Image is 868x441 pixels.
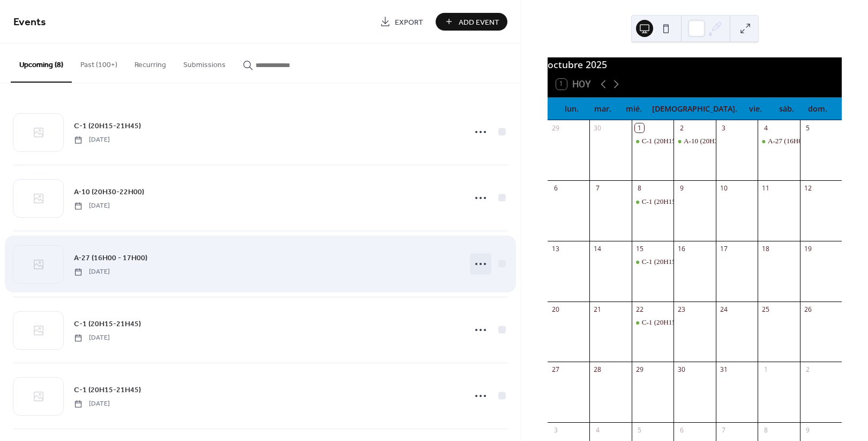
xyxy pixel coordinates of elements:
div: 2 [803,365,812,374]
div: 6 [551,184,560,193]
div: 2 [677,123,686,133]
a: A-10 (20H30-22H00) [74,186,144,198]
div: 10 [719,184,728,193]
div: 29 [551,123,560,133]
div: 4 [761,123,770,133]
a: C-1 (20H15-21H45) [74,384,141,396]
div: vie. [740,98,771,120]
div: dom. [802,98,833,120]
div: 1 [761,365,770,374]
div: 16 [677,245,686,254]
div: C-1 (20H15-21H45) [632,257,674,267]
div: 7 [719,425,728,435]
span: [DATE] [74,399,110,409]
div: 27 [551,365,560,374]
div: C-1 (20H15-21H45) [632,197,674,207]
span: Add Event [459,17,499,28]
div: C-1 (20H15-21H45) [642,197,700,207]
div: 18 [761,245,770,254]
div: 14 [593,245,602,254]
div: 9 [803,425,812,435]
div: A-27 (16H00 - 17H00) [768,136,833,146]
span: C-1 (20H15-21H45) [74,385,141,396]
span: Events [13,12,46,33]
div: 12 [803,184,812,193]
a: C-1 (20H15-21H45) [74,318,141,330]
div: 15 [635,245,644,254]
div: 23 [677,305,686,314]
a: C-1 (20H15-21H45) [74,120,141,132]
div: lun. [556,98,587,120]
div: mar. [587,98,618,120]
div: C-1 (20H15-21H45) [642,318,700,327]
button: Recurring [126,43,175,82]
div: 17 [719,245,728,254]
div: 30 [677,365,686,374]
a: A-27 (16H00 - 17H00) [74,252,147,264]
div: 5 [635,425,644,435]
div: sáb. [771,98,802,120]
div: 1 [635,123,644,133]
span: [DATE] [74,267,110,277]
a: Export [372,13,431,31]
div: [DEMOGRAPHIC_DATA]. [649,98,740,120]
span: C-1 (20H15-21H45) [74,319,141,330]
div: 24 [719,305,728,314]
span: A-27 (16H00 - 17H00) [74,253,147,264]
div: 31 [719,365,728,374]
div: 30 [593,123,602,133]
span: C-1 (20H15-21H45) [74,121,141,132]
div: 3 [551,425,560,435]
div: 22 [635,305,644,314]
div: 26 [803,305,812,314]
div: C-1 (20H15-21H45) [642,257,700,267]
div: 4 [593,425,602,435]
div: 11 [761,184,770,193]
button: Add Event [436,13,507,31]
div: 6 [677,425,686,435]
div: A-10 (20H30-22H00) [674,136,715,146]
span: [DATE] [74,135,110,145]
div: 7 [593,184,602,193]
div: A-10 (20H30-22H00) [684,136,745,146]
span: [DATE] [74,201,110,211]
div: 25 [761,305,770,314]
div: C-1 (20H15-21H45) [642,136,700,146]
div: 3 [719,123,728,133]
div: 8 [635,184,644,193]
div: 13 [551,245,560,254]
div: 28 [593,365,602,374]
div: mié. [618,98,649,120]
button: Submissions [175,43,234,82]
div: A-27 (16H00 - 17H00) [758,136,799,146]
span: [DATE] [74,333,110,343]
div: 20 [551,305,560,314]
button: Upcoming (8) [11,43,72,83]
span: Export [395,17,423,28]
button: Past (100+) [72,43,126,82]
span: A-10 (20H30-22H00) [74,187,144,198]
div: 8 [761,425,770,435]
div: 19 [803,245,812,254]
div: C-1 (20H15-21H45) [632,318,674,327]
div: 21 [593,305,602,314]
div: octubre 2025 [548,57,842,71]
div: 9 [677,184,686,193]
div: 5 [803,123,812,133]
div: C-1 (20H15-21H45) [632,136,674,146]
div: 29 [635,365,644,374]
